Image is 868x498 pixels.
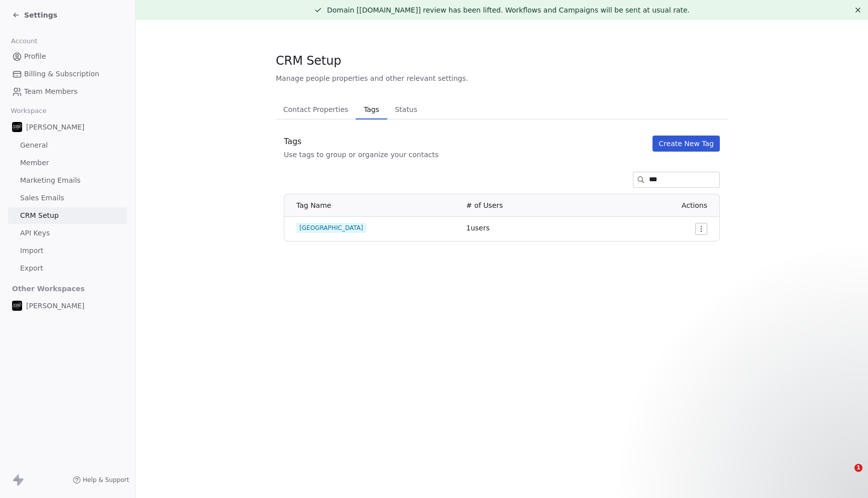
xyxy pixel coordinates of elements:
span: Billing & Subscription [24,69,99,79]
a: Sales Emails [8,190,127,206]
span: Profile [24,51,46,62]
span: General [20,140,48,151]
span: [GEOGRAPHIC_DATA] [296,223,366,233]
span: Workspace [7,103,51,118]
a: Help & Support [73,476,129,484]
span: Export [20,263,43,274]
img: 3388Films_Logo_White.jpg [12,122,22,132]
a: Billing & Subscription [8,66,127,82]
span: Member [20,158,49,168]
span: # of Users [466,201,503,209]
span: Tag Name [296,201,331,209]
img: 3388Films_Logo_White.jpg [12,301,22,311]
span: Sales Emails [20,193,64,203]
a: Team Members [8,83,127,100]
span: [PERSON_NAME] [26,301,84,311]
a: General [8,137,127,154]
span: Account [7,34,42,49]
div: Use tags to group or organize your contacts [284,150,439,160]
span: CRM Setup [276,53,341,68]
span: Domain [[DOMAIN_NAME]] review has been lifted. Workflows and Campaigns will be sent at usual rate. [327,6,690,14]
a: Member [8,155,127,171]
span: API Keys [20,228,50,238]
a: Settings [12,10,57,20]
a: Profile [8,48,127,65]
span: [PERSON_NAME] [26,122,84,132]
span: Actions [682,201,707,209]
a: Import [8,242,127,259]
span: Team Members [24,86,77,97]
div: Tags [284,136,439,148]
iframe: Intercom live chat [834,464,858,488]
span: Contact Properties [279,102,353,116]
span: Help & Support [83,476,129,484]
a: Marketing Emails [8,172,127,189]
a: API Keys [8,225,127,241]
span: Status [391,102,421,116]
span: 1 [854,464,862,472]
span: CRM Setup [20,210,59,221]
span: 1 users [466,224,490,232]
span: Settings [24,10,57,20]
span: Import [20,245,43,256]
span: Marketing Emails [20,175,80,186]
a: Export [8,260,127,277]
span: Manage people properties and other relevant settings. [276,73,468,83]
span: Tags [360,102,383,116]
button: Create New Tag [653,136,720,152]
a: CRM Setup [8,207,127,224]
span: Other Workspaces [8,281,89,297]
